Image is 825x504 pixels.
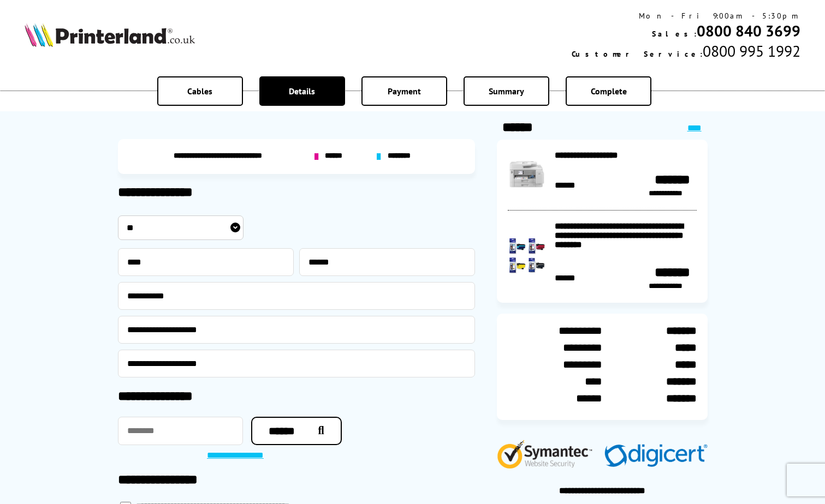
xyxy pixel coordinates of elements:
[652,29,697,39] span: Sales:
[572,11,800,21] div: Mon - Fri 9:00am - 5:30pm
[489,86,524,97] span: Summary
[703,41,800,61] span: 0800 995 1992
[697,21,800,41] a: 0800 840 3699
[289,86,315,97] span: Details
[572,49,703,59] span: Customer Service:
[25,23,195,47] img: Printerland Logo
[388,86,421,97] span: Payment
[187,86,212,97] span: Cables
[591,86,627,97] span: Complete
